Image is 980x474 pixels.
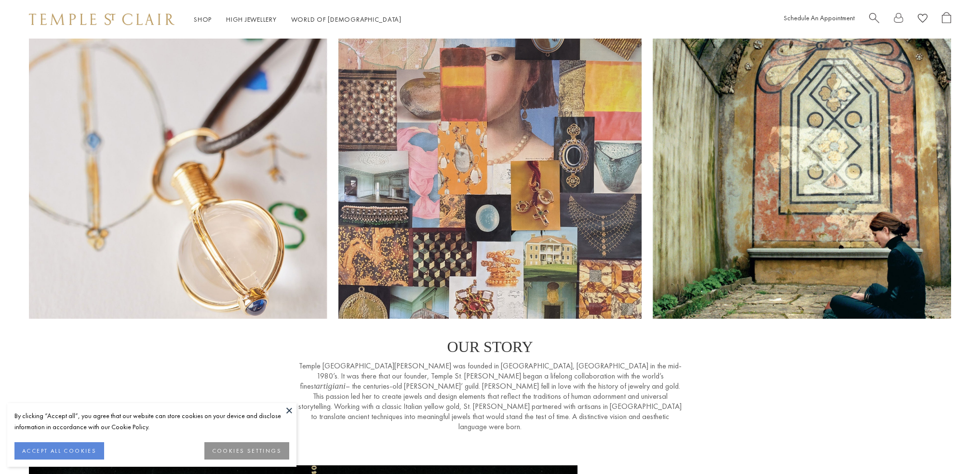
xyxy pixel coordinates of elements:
[194,15,212,24] a: ShopShop
[918,12,927,27] a: View Wishlist
[14,442,104,460] button: ACCEPT ALL COOKIES
[869,12,879,27] a: Search
[297,338,683,356] p: OUR STORY
[29,14,175,25] img: Temple St. Clair
[291,15,402,24] a: World of [DEMOGRAPHIC_DATA]World of [DEMOGRAPHIC_DATA]
[226,15,277,24] a: High JewelleryHigh Jewellery
[204,442,289,460] button: COOKIES SETTINGS
[194,14,402,26] nav: Main navigation
[14,410,289,433] div: By clicking “Accept all”, you agree that our website can store cookies on your device and disclos...
[942,12,951,27] a: Open Shopping Bag
[784,14,855,22] a: Schedule An Appointment
[316,381,346,391] em: artigiani
[297,361,683,432] p: Temple [GEOGRAPHIC_DATA][PERSON_NAME] was founded in [GEOGRAPHIC_DATA], [GEOGRAPHIC_DATA] in the ...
